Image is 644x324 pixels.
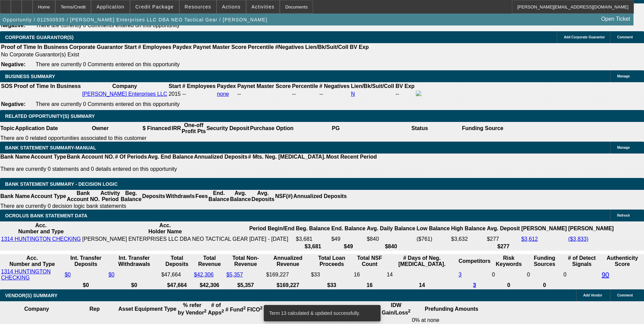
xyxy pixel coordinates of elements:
th: End. Balance [208,190,229,203]
div: -- [237,91,291,97]
td: $47,664 [161,268,193,281]
th: $3,681 [295,243,330,250]
span: Actions [222,4,241,10]
span: VENDOR(S) SUMMARY [5,293,57,298]
sup: 2 [260,305,262,310]
b: Paynet Master Score [237,83,291,89]
b: Negative: [1,101,25,107]
span: Manage [617,146,630,149]
span: BANK STATEMENT SUMMARY-MANUAL [5,145,96,150]
b: # Fund [225,307,246,312]
td: $3,681 [295,236,330,242]
b: Negative: [1,61,25,67]
button: Credit Package [130,0,179,13]
b: # Employees [182,83,216,89]
b: Lien/Bk/Suit/Coll [351,83,394,89]
span: RELATED OPPORTUNITY(S) SUMMARY [5,113,95,119]
th: Status [378,122,462,135]
b: # Employees [138,44,171,50]
th: $ Financed [142,122,171,135]
th: Int. Transfer Deposits [64,255,107,268]
td: 0 [563,268,601,281]
div: -- [292,91,318,97]
th: 0 [527,282,563,289]
td: $3,632 [451,236,486,242]
b: Start [124,44,136,50]
th: Application Date [15,122,58,135]
b: Paynet Master Score [193,44,246,50]
th: Authenticity Score [601,255,643,268]
th: Beg. Balance [120,190,142,203]
button: Activities [246,0,280,13]
th: Low Balance [416,222,450,235]
th: Total Loan Proceeds [311,255,353,268]
th: Bank Account NO. [67,154,115,160]
span: Opportunity / 012500535 / [PERSON_NAME] Enterprises LLC DBA NEO Tactical Gear / [PERSON_NAME] [3,17,268,22]
button: Application [91,0,129,13]
th: Int. Transfer Withdrawals [108,255,160,268]
th: # Mts. Neg. [MEDICAL_DATA]. [248,154,326,160]
td: $277 [486,236,520,242]
span: Refresh [617,214,630,217]
th: SOS [1,83,13,90]
th: Proof of Time In Business [1,44,68,51]
td: 0 [492,268,526,281]
div: Term 13 calculated & updated successfully. [264,305,378,321]
td: -- [395,90,415,98]
th: Total Deposits [161,255,193,268]
sup: 2 [408,308,410,313]
th: Purchase Option [250,122,294,135]
th: PG [294,122,378,135]
b: Corporate Guarantor [69,44,123,50]
b: Percentile [292,83,318,89]
span: -- [182,91,186,97]
b: Prefunding Amounts [425,306,478,312]
td: $840 [366,236,416,242]
th: Risk Keywords [492,255,526,268]
b: Paydex [217,83,236,89]
th: Account Type [30,190,67,203]
th: $42,306 [194,282,225,289]
th: End. Balance [331,222,366,235]
th: $0 [108,282,160,289]
span: OCROLUS BANK STATEMENT DATA [5,213,87,218]
td: ($761) [416,236,450,242]
b: #Negatives [275,44,304,50]
th: Total Non-Revenue [226,255,265,268]
th: $0 [64,282,107,289]
span: Add Corporate Guarantor [564,35,605,39]
th: $169,227 [266,282,310,289]
b: Lien/Bk/Suit/Coll [305,44,348,50]
th: Proof of Time In Business [14,83,81,90]
th: 0 [492,282,526,289]
th: $33 [311,282,353,289]
th: [PERSON_NAME] [521,222,567,235]
div: -- [319,91,350,97]
span: Bank Statement Summary - Decision Logic [5,181,118,187]
th: Period Begin/End [249,222,295,235]
a: [PERSON_NAME] Enterprises LLC [82,91,167,97]
a: 90 [602,271,609,278]
span: Credit Package [135,4,174,10]
th: Owner [58,122,142,135]
td: $33 [311,268,353,281]
th: Acc. Number and Type [1,255,63,268]
a: 3 [473,282,476,288]
th: One-off Profit Pts [181,122,206,135]
b: # Negatives [319,83,350,89]
a: 1314 HUNTINGTON CHECKING [1,236,81,242]
td: $49 [331,236,366,242]
td: 14 [386,268,458,281]
span: There are currently 0 Comments entered on this opportunity [36,61,180,67]
th: Security Deposit [206,122,250,135]
th: Bank Account NO. [67,190,100,203]
th: Acc. Holder Name [82,222,248,235]
th: Funding Source [462,122,504,135]
th: $5,357 [226,282,265,289]
a: none [217,91,229,97]
a: ($3,833) [568,236,589,242]
th: Annualized Deposits [194,154,247,160]
th: 14 [386,282,458,289]
th: Total Revenue [194,255,225,268]
span: Add Vendor [583,293,602,297]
